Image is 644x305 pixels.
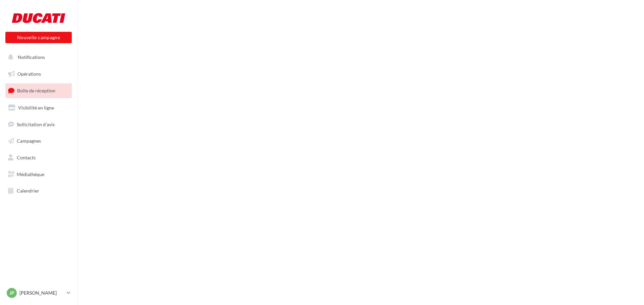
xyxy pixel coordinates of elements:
a: Contacts [4,151,73,165]
span: Sollicitation d'avis [17,121,55,127]
p: [PERSON_NAME] [19,290,64,296]
span: Visibilité en ligne [18,105,54,110]
span: Campagnes [17,138,41,144]
button: Notifications [4,50,70,64]
a: Opérations [4,67,73,81]
a: Campagnes [4,134,73,148]
a: Calendrier [4,184,73,198]
button: Nouvelle campagne [5,32,72,43]
span: Boîte de réception [17,88,55,93]
span: Contacts [17,155,36,160]
span: Calendrier [17,188,39,194]
a: Sollicitation d'avis [4,118,73,132]
span: Médiathèque [17,171,44,177]
span: JP [9,290,14,296]
a: Visibilité en ligne [4,101,73,115]
a: Boîte de réception [4,83,73,98]
span: Notifications [18,54,45,60]
a: Médiathèque [4,167,73,181]
span: Opérations [17,71,41,77]
a: JP [PERSON_NAME] [5,287,72,299]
